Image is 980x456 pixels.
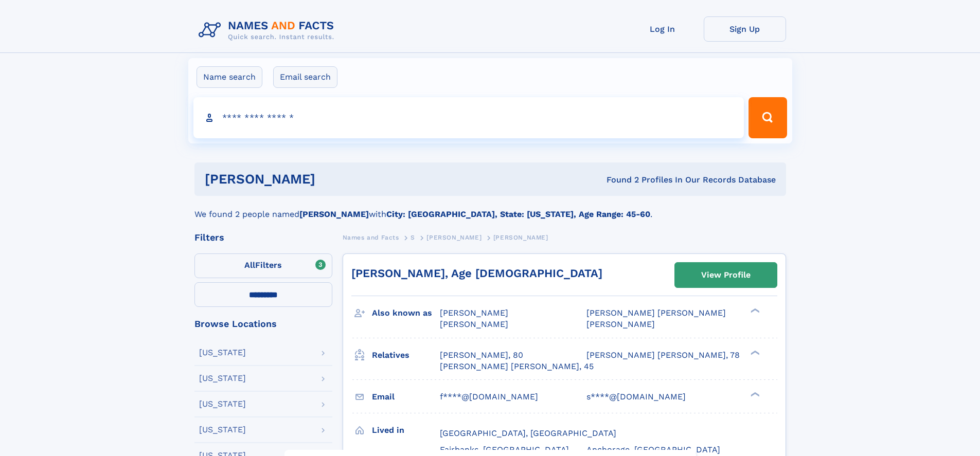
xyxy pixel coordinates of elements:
[493,234,548,241] span: [PERSON_NAME]
[426,234,482,241] span: [PERSON_NAME]
[197,66,262,88] label: Name search
[701,263,751,287] div: View Profile
[748,349,760,356] div: ❯
[704,16,786,42] a: Sign Up
[440,308,508,318] span: [PERSON_NAME]
[440,445,569,454] span: Fairbanks, [GEOGRAPHIC_DATA]
[193,97,744,138] input: search input
[244,260,255,270] span: All
[194,196,786,221] div: We found 2 people named with .
[440,361,594,372] a: [PERSON_NAME] [PERSON_NAME], 45
[748,307,760,314] div: ❯
[586,350,740,361] a: [PERSON_NAME] [PERSON_NAME], 78
[586,308,726,318] span: [PERSON_NAME] [PERSON_NAME]
[194,233,332,242] div: Filters
[299,209,369,219] b: [PERSON_NAME]
[440,350,523,361] a: [PERSON_NAME], 80
[205,173,461,186] h1: [PERSON_NAME]
[461,174,776,186] div: Found 2 Profiles In Our Records Database
[372,304,440,322] h3: Also known as
[426,231,482,244] a: [PERSON_NAME]
[586,445,720,454] span: Anchorage, [GEOGRAPHIC_DATA]
[372,388,440,406] h3: Email
[411,231,415,244] a: S
[199,400,246,408] div: [US_STATE]
[273,66,337,88] label: Email search
[621,16,704,42] a: Log In
[586,319,655,329] span: [PERSON_NAME]
[386,209,650,219] b: City: [GEOGRAPHIC_DATA], State: [US_STATE], Age Range: 45-60
[194,16,343,44] img: Logo Names and Facts
[440,428,616,438] span: [GEOGRAPHIC_DATA], [GEOGRAPHIC_DATA]
[194,253,332,278] label: Filters
[372,422,440,439] h3: Lived in
[199,374,246,382] div: [US_STATE]
[411,234,415,241] span: S
[440,319,508,329] span: [PERSON_NAME]
[351,267,602,280] a: [PERSON_NAME], Age [DEMOGRAPHIC_DATA]
[343,231,399,244] a: Names and Facts
[748,391,760,397] div: ❯
[675,263,777,287] a: View Profile
[199,349,246,357] div: [US_STATE]
[749,97,787,138] button: Search Button
[199,426,246,434] div: [US_STATE]
[372,346,440,364] h3: Relatives
[194,319,332,329] div: Browse Locations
